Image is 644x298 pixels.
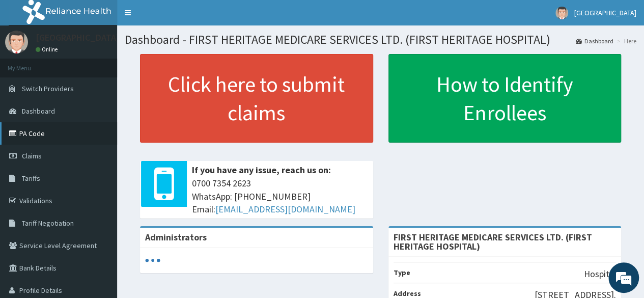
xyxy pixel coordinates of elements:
[192,177,368,216] span: 0700 7354 2623 WhatsApp: [PHONE_NUMBER] Email:
[5,31,28,53] img: User Image
[574,8,636,17] span: [GEOGRAPHIC_DATA]
[394,231,592,252] strong: FIRST HERITAGE MEDICARE SERVICES LTD. (FIRST HERITAGE HOSPITAL)
[125,33,636,46] h1: Dashboard - FIRST HERITAGE MEDICARE SERVICES LTD. (FIRST HERITAGE HOSPITAL)
[36,33,120,42] p: [GEOGRAPHIC_DATA]
[555,7,568,19] img: User Image
[140,54,373,143] a: Click here to submit claims
[388,54,622,143] a: How to Identify Enrollees
[576,37,613,45] a: Dashboard
[145,253,160,268] svg: audio-loading
[22,84,74,93] span: Switch Providers
[22,219,74,228] span: Tariff Negotiation
[394,268,410,277] b: Type
[145,231,207,243] b: Administrators
[584,267,616,281] p: Hospital
[192,164,331,176] b: If you have any issue, reach us on:
[22,174,40,183] span: Tariffs
[22,151,42,160] span: Claims
[22,106,55,116] span: Dashboard
[614,37,636,45] li: Here
[394,289,421,298] b: Address
[36,46,60,53] a: Online
[215,203,355,215] a: [EMAIL_ADDRESS][DOMAIN_NAME]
